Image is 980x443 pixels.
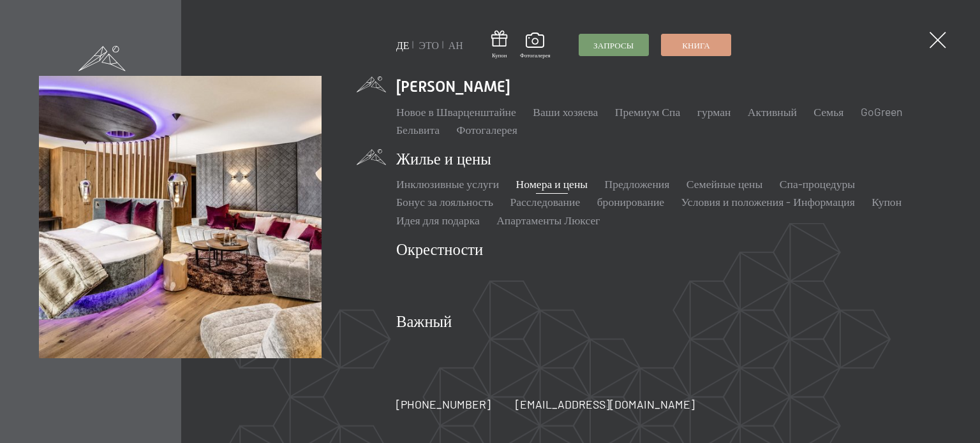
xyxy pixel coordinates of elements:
a: Семья [813,105,843,119]
a: Новое в Шварценштайне [396,105,516,119]
a: Номера и цены [516,177,588,191]
font: Купон [492,52,507,59]
a: Фотогалерея [457,122,517,136]
a: [EMAIL_ADDRESS][DOMAIN_NAME] [516,396,695,412]
a: бронирование [597,194,665,208]
font: Фотогалерея [520,52,551,59]
a: Бельвита [396,122,440,136]
a: Семейные цены [687,177,763,191]
a: ДЕ [396,39,409,51]
a: Книга [662,34,731,55]
a: гурман [697,105,731,119]
a: Идея для подарка [396,213,480,227]
a: Премиум Спа [615,105,681,119]
a: GoGreen [861,105,902,119]
a: Бонус за лояльность [396,194,493,208]
a: Запросы [579,34,648,55]
font: [EMAIL_ADDRESS][DOMAIN_NAME] [516,397,695,411]
a: Спа-процедуры [780,177,855,191]
a: Инклюзивные услуги [396,177,499,191]
a: Апартаменты Люксег [496,213,600,227]
font: Книга [682,40,710,50]
a: АН [449,39,463,51]
a: Фотогалерея [520,33,551,59]
a: ЭТО [419,39,438,51]
a: Предложения [605,177,670,191]
a: [PHONE_NUMBER] [396,396,491,412]
a: Активный [748,105,797,119]
a: Купон [491,31,508,59]
font: Запросы [593,40,634,50]
a: Ваши хозяева [533,105,598,119]
a: Расследование [510,194,580,208]
a: Условия и положения - Информация [681,194,855,208]
a: Купон [872,194,902,208]
font: [PHONE_NUMBER] [396,397,491,411]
